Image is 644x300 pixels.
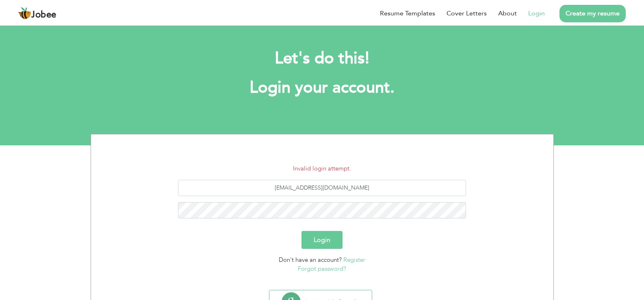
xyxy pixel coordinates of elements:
[31,11,56,19] span: Jobee
[498,9,517,18] a: About
[103,48,542,69] h2: Let's do this!
[298,265,346,273] a: Forgot password?
[301,231,343,249] button: Login
[18,7,31,20] img: jobee.io
[528,9,545,18] a: Login
[97,164,547,173] li: Invalid login attempt.
[447,9,487,18] a: Cover Letters
[279,256,342,264] span: Don't have an account?
[178,180,466,196] input: Email
[559,5,626,22] a: Create my resume
[343,256,365,264] a: Register
[18,7,56,20] a: Jobee
[380,9,435,18] a: Resume Templates
[103,77,542,98] h1: Login your account.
